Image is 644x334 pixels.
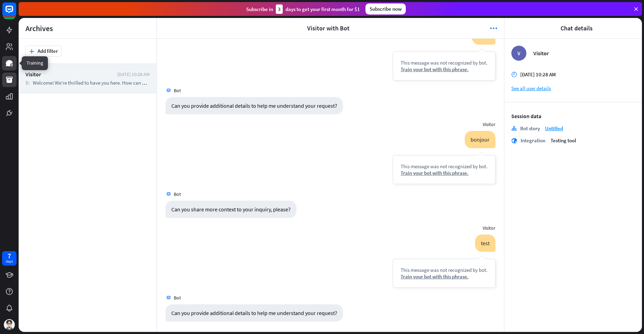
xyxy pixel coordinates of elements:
div: Bot story [520,125,540,132]
div: Train your bot with this phrase. [401,66,487,73]
span: [DATE] 10:28 AM [520,71,556,78]
header: Archives [19,18,157,39]
span: Bot [174,295,181,301]
div: 7 [8,253,11,259]
span: Bot [174,87,181,94]
div: 3 [276,4,283,14]
button: plusAdd filter [26,46,62,57]
span: Visitor [483,121,495,127]
span: Testing tool [551,137,576,144]
div: This message was not recognized by bot. [401,267,487,273]
a: See all user details [511,85,635,92]
i: globe [511,138,517,143]
i: plus [29,49,34,54]
div: Visitor [26,71,114,78]
div: V [511,46,526,61]
div: Subscribe now [365,3,406,15]
span: B: [26,79,30,86]
span: Bot [174,191,181,197]
div: This message was not recognized by bot. [401,59,487,66]
a: Untitled [545,125,563,132]
i: more_horiz [490,25,497,32]
div: Visitor [533,50,635,57]
div: Train your bot with this phrase. [401,170,487,176]
div: Session data [511,113,635,120]
div: days [6,259,13,264]
i: stories [511,126,517,131]
span: Visitor [483,225,495,231]
div: Can you provide additional details to help me understand your request? [165,97,343,114]
div: Subscribe in days to get your first month for $1 [246,4,360,14]
span: Welcome! We're thrilled to have you here. How can we assist you [DATE]? [33,79,188,86]
div: bonjour [465,131,495,148]
div: Train your bot with this phrase. [401,273,487,280]
a: 7 days [2,251,17,266]
div: Integration [521,137,545,144]
button: Open LiveChat chat widget [6,3,26,23]
div: Can you provide additional details to help me understand your request? [165,304,343,322]
div: Can you share more context to your inquiry, please? [165,201,296,218]
i: time [511,72,517,77]
div: This message was not recognized by bot. [401,163,487,170]
div: test [475,235,495,252]
header: Chat details [504,18,642,39]
span: Visitor with Bot [171,24,486,32]
div: [DATE] 10:28 AM [117,71,150,77]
